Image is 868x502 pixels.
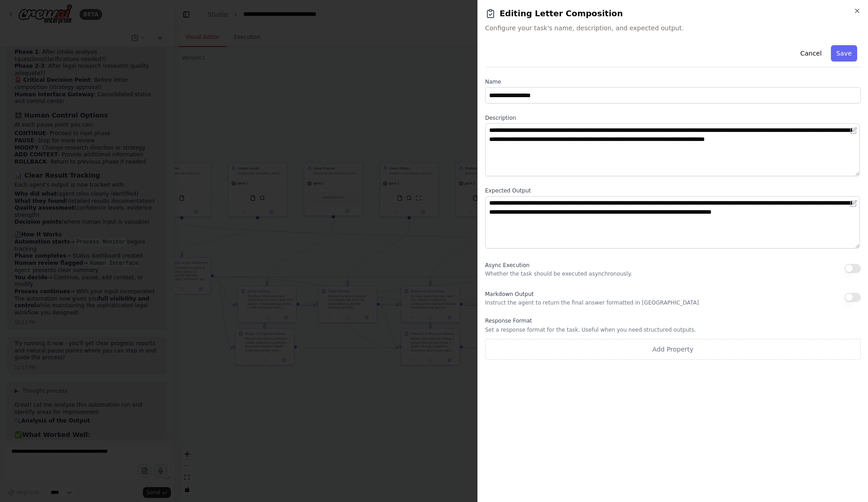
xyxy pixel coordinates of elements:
[485,270,632,277] p: Whether the task should be executed asynchronously.
[485,299,699,306] p: Instruct the agent to return the final answer formatted in [GEOGRAPHIC_DATA]
[485,339,861,360] button: Add Property
[848,125,859,136] button: Open in editor
[485,317,861,324] label: Response Format
[485,262,529,268] span: Async Execution
[485,23,861,33] span: Configure your task's name, description, and expected output.
[848,198,859,209] button: Open in editor
[795,45,827,61] button: Cancel
[831,45,857,61] button: Save
[485,7,861,20] h2: Editing Letter Composition
[485,326,861,333] p: Set a response format for the task. Useful when you need structured outputs.
[485,78,861,85] label: Name
[485,114,861,122] label: Description
[485,291,533,297] span: Markdown Output
[485,187,861,194] label: Expected Output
